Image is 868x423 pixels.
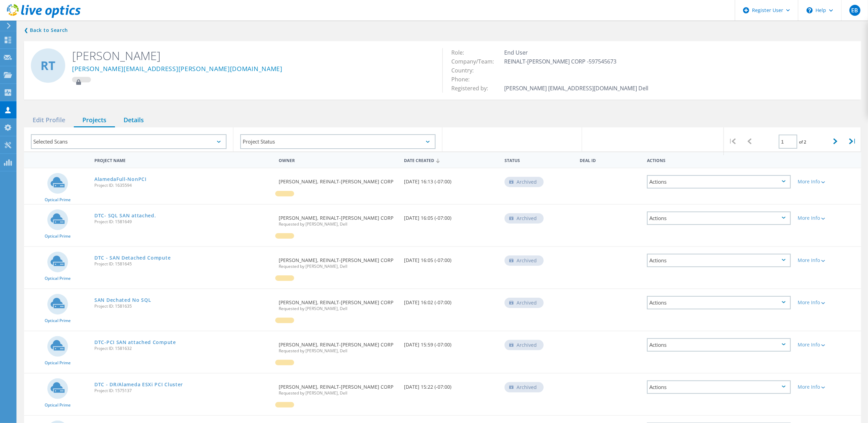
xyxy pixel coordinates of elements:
[451,49,471,56] span: Role:
[401,374,501,396] div: [DATE] 15:22 (-07:00)
[851,8,858,13] span: EB
[505,177,544,187] div: Archived
[505,340,544,350] div: Archived
[401,331,501,354] div: [DATE] 15:59 (-07:00)
[798,216,858,220] div: More Info
[24,26,68,34] a: Back to search
[279,307,397,311] span: Requested by [PERSON_NAME], Dell
[577,153,644,166] div: Deal Id
[401,153,501,167] div: Date Created
[94,183,272,187] span: Project ID: 1635594
[74,113,115,127] div: Projects
[94,220,272,224] span: Project ID: 1581649
[7,14,81,19] a: Live Optics Dashboard
[799,139,806,145] span: of 2
[401,205,501,227] div: [DATE] 16:05 (-07:00)
[115,113,152,127] div: Details
[94,389,272,393] span: Project ID: 1575137
[45,403,71,407] span: Optical Prime
[45,234,71,238] span: Optical Prime
[94,255,171,260] a: DTC - SAN Detached Compute
[505,298,544,308] div: Archived
[451,58,501,65] span: Company/Team:
[451,67,481,74] span: Country:
[41,60,56,72] span: RT
[647,380,791,394] div: Actions
[501,153,577,166] div: Status
[502,84,650,93] td: [PERSON_NAME] [EMAIL_ADDRESS][DOMAIN_NAME] Dell
[647,296,791,309] div: Actions
[275,205,401,233] div: [PERSON_NAME], REINALT-[PERSON_NAME] CORP
[94,213,156,218] a: DTC- SQL SAN attached.
[240,134,436,149] div: Project Status
[844,127,861,155] div: |
[401,168,501,191] div: [DATE] 16:13 (-07:00)
[647,338,791,352] div: Actions
[24,113,74,127] div: Edit Profile
[91,153,275,166] div: Project Name
[94,340,176,345] a: DTC-PCI SAN attached Compute
[279,349,397,353] span: Requested by [PERSON_NAME], Dell
[275,153,401,166] div: Owner
[72,66,282,73] a: [PERSON_NAME][EMAIL_ADDRESS][PERSON_NAME][DOMAIN_NAME]
[647,254,791,267] div: Actions
[279,391,397,395] span: Requested by [PERSON_NAME], Dell
[505,213,544,224] div: Archived
[94,304,272,308] span: Project ID: 1581635
[275,247,401,275] div: [PERSON_NAME], REINALT-[PERSON_NAME] CORP
[647,175,791,188] div: Actions
[798,258,858,263] div: More Info
[45,276,71,281] span: Optical Prime
[798,179,858,184] div: More Info
[644,153,794,166] div: Actions
[505,255,544,266] div: Archived
[275,374,401,402] div: [PERSON_NAME], REINALT-[PERSON_NAME] CORP
[451,76,476,83] span: Phone:
[798,342,858,347] div: More Info
[94,382,183,387] a: DTC - DR/Alameda ESXi PCI Cluster
[94,346,272,351] span: Project ID: 1581632
[279,222,397,226] span: Requested by [PERSON_NAME], Dell
[279,264,397,268] span: Requested by [PERSON_NAME], Dell
[45,198,71,202] span: Optical Prime
[505,382,544,392] div: Archived
[401,247,501,270] div: [DATE] 16:05 (-07:00)
[275,331,401,360] div: [PERSON_NAME], REINALT-[PERSON_NAME] CORP
[807,7,813,13] svg: \n
[94,262,272,266] span: Project ID: 1581645
[724,127,741,155] div: |
[94,177,147,182] a: AlamedaFull-NonPCI
[504,58,623,65] span: REINALT-[PERSON_NAME] CORP -597545673
[45,319,71,323] span: Optical Prime
[451,84,495,92] span: Registered by:
[31,134,227,149] div: Selected Scans
[72,48,432,63] h2: [PERSON_NAME]
[798,385,858,389] div: More Info
[275,289,401,318] div: [PERSON_NAME], REINALT-[PERSON_NAME] CORP
[401,289,501,312] div: [DATE] 16:02 (-07:00)
[647,211,791,225] div: Actions
[275,168,401,191] div: [PERSON_NAME], REINALT-[PERSON_NAME] CORP
[94,298,151,302] a: SAN Dechated No SQL
[45,361,71,365] span: Optical Prime
[798,300,858,305] div: More Info
[502,48,650,57] td: End User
